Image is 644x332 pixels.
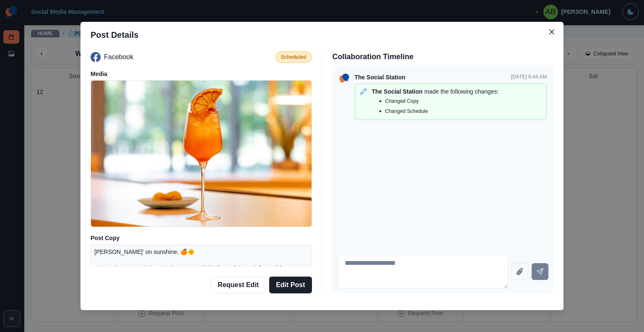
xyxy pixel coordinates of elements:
[372,87,423,96] p: The Social Station
[338,71,351,85] img: ssLogoSVG.f144a2481ffb055bcdd00c89108cbcb7.svg
[104,52,133,62] p: Facebook
[355,73,405,82] p: The Social Station
[281,53,306,61] p: Scheduled
[332,51,554,63] p: Collaboration Timeline
[424,87,499,96] p: made the following changes:
[545,25,558,39] button: Close
[91,234,312,243] p: Post Copy
[385,97,419,105] p: Changed Copy
[532,263,548,280] button: Send message
[94,248,308,280] p: [PERSON_NAME]' on sunshine. 🍊🌞 Join us for our Weekday Wind Down! Available [DATE] through [DATE]...
[512,263,528,280] button: Attach file
[385,107,428,115] p: Changed Schedule
[91,70,312,78] p: Media
[511,73,547,82] p: [DATE] 6:44 AM
[210,277,266,293] button: Request Edit
[80,22,563,48] header: Post Details
[269,277,312,293] button: Edit Post
[91,80,312,227] img: j6veqgbrkpbhdhlnwbul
